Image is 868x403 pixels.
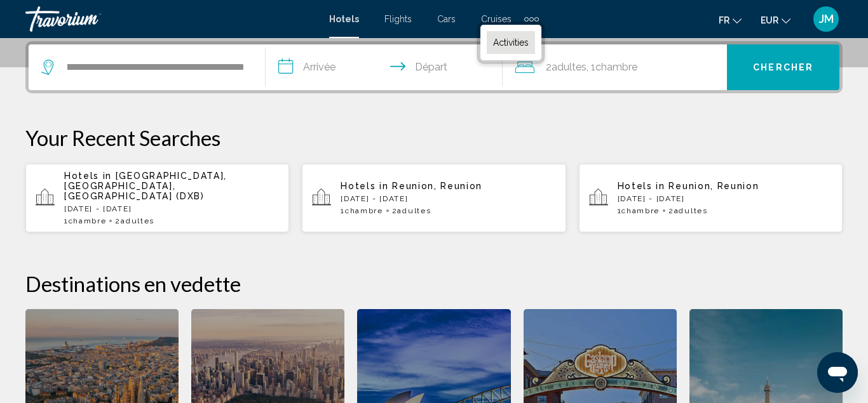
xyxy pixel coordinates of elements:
[819,13,834,25] span: JM
[121,216,154,225] span: Adultes
[761,15,778,25] span: EUR
[384,14,412,24] a: Flights
[397,206,431,215] span: Adultes
[25,125,843,150] p: Your Recent Searches
[69,216,107,225] span: Chambre
[329,14,359,24] a: Hotels
[392,181,482,191] span: Reunion, Reunion
[437,14,456,24] a: Cars
[341,206,383,215] span: 1
[266,44,503,90] button: Check in and out dates
[524,9,539,29] button: Extra navigation items
[719,11,742,29] button: Change language
[64,171,227,201] span: [GEOGRAPHIC_DATA], [GEOGRAPHIC_DATA], [GEOGRAPHIC_DATA] (DXB)
[64,216,106,225] span: 1
[25,163,289,233] button: Hotels in [GEOGRAPHIC_DATA], [GEOGRAPHIC_DATA], [GEOGRAPHIC_DATA] (DXB)[DATE] - [DATE]1Chambre2Ad...
[817,352,858,393] iframe: Bouton de lancement de la fenêtre de messagerie
[503,44,727,90] button: Travelers: 2 adults, 0 children
[727,44,839,90] button: Chercher
[64,204,279,213] p: [DATE] - [DATE]
[64,171,112,181] span: Hotels in
[810,6,843,32] button: User Menu
[302,163,566,233] button: Hotels in Reunion, Reunion[DATE] - [DATE]1Chambre2Adultes
[115,216,154,225] span: 2
[753,63,813,73] span: Chercher
[668,181,759,191] span: Reunion, Reunion
[668,206,707,215] span: 2
[587,58,637,76] span: , 1
[595,61,637,73] span: Chambre
[25,271,843,296] h2: Destinations en vedette
[719,15,729,25] span: fr
[345,206,383,215] span: Chambre
[552,61,587,73] span: Adultes
[618,206,660,215] span: 1
[618,194,832,203] p: [DATE] - [DATE]
[761,11,790,29] button: Change currency
[546,58,587,76] span: 2
[493,37,529,48] span: Activities
[674,206,708,215] span: Adultes
[29,44,839,90] div: Search widget
[341,181,388,191] span: Hotels in
[618,181,665,191] span: Hotels in
[481,14,512,24] a: Cruises
[579,163,843,233] button: Hotels in Reunion, Reunion[DATE] - [DATE]1Chambre2Adultes
[392,206,431,215] span: 2
[487,31,535,54] a: Activities
[621,206,660,215] span: Chambre
[341,194,555,203] p: [DATE] - [DATE]
[25,6,316,32] a: Travorium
